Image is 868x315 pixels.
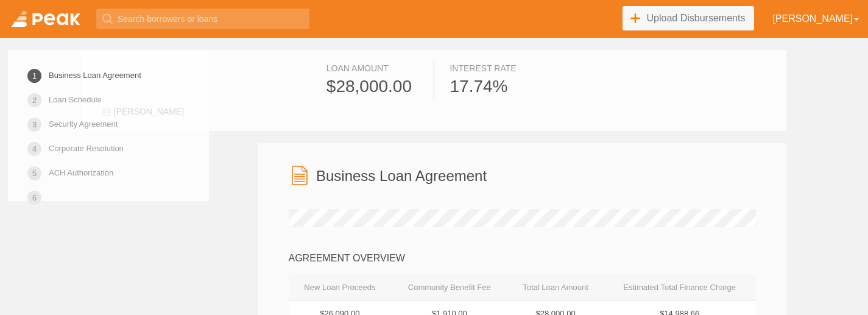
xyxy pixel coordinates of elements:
[450,74,542,99] div: 17.74%
[326,62,429,74] div: Loan Amount
[289,252,756,266] div: AGREEMENT OVERVIEW
[507,275,603,301] th: Total Loan Amount
[289,275,392,301] th: New Loan Proceeds
[391,275,507,301] th: Community Benefit Fee
[316,168,487,184] h3: Business Loan Agreement
[49,65,141,86] a: Business Loan Agreement
[49,138,124,159] a: Corporate Resolution
[49,162,113,183] a: ACH Authorization
[604,275,756,301] th: Estimated Total Finance Charge
[96,9,309,29] input: Search borrowers or loans
[326,74,429,99] div: $28,000.00
[623,6,755,30] a: Upload Disbursements
[49,89,102,110] a: Loan Schedule
[49,113,118,135] a: Security Agreement
[450,62,542,74] div: Interest Rate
